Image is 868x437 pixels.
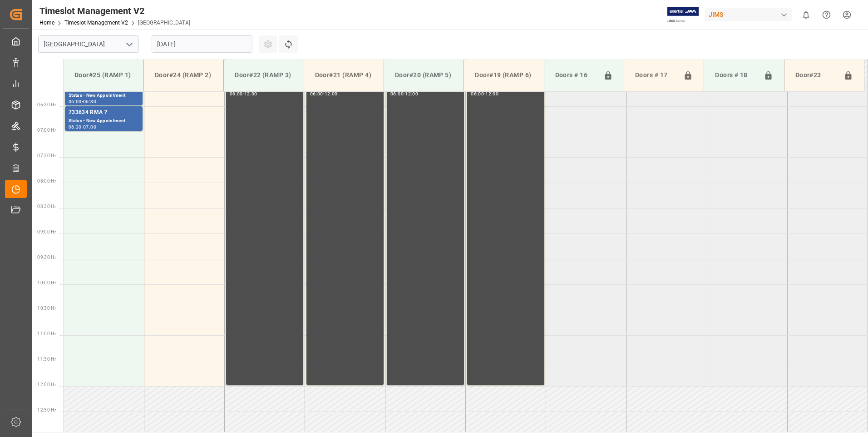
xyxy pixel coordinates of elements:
div: 06:30 [69,125,82,129]
div: - [323,92,325,96]
span: 12:00 Hr [37,382,56,387]
a: Home [39,20,54,26]
div: Door#20 (RAMP 5) [391,67,456,84]
button: Help Center [816,5,837,25]
div: - [82,125,83,129]
input: Type to search/select [38,35,139,53]
span: 09:00 Hr [37,229,56,234]
div: 733634 RMA ? [69,108,139,117]
div: Doors # 17 [631,67,680,84]
div: 12:00 [405,92,418,96]
div: 06:00 [471,92,484,96]
div: 06:30 [83,99,96,104]
span: 08:30 Hr [37,204,56,209]
div: Door#23 [792,67,840,84]
span: 12:30 Hr [37,407,56,412]
div: 12:00 [244,92,257,96]
a: Timeslot Management V2 [64,20,128,26]
input: DD.MM.YYYY [152,35,252,53]
div: - [484,92,485,96]
div: 06:00 [230,92,243,96]
span: 09:30 Hr [37,255,56,260]
div: Door#24 (RAMP 2) [151,67,216,84]
div: Door#22 (RAMP 3) [231,67,296,84]
div: 12:00 [325,92,338,96]
div: Timeslot Management V2 [39,4,190,18]
button: open menu [122,37,136,51]
div: Door#19 (RAMP 6) [471,67,536,84]
button: show 0 new notifications [796,5,816,25]
span: 07:00 Hr [37,128,56,133]
div: Status - New Appointment [69,117,139,125]
div: Doors # 16 [552,67,600,84]
span: 10:00 Hr [37,280,56,285]
span: 11:30 Hr [37,357,56,362]
button: JIMS [705,6,796,23]
div: Doors # 18 [711,67,759,84]
div: 06:00 [310,92,323,96]
div: 12:00 [485,92,498,96]
div: Door#21 (RAMP 4) [311,67,376,84]
span: 11:00 Hr [37,331,56,336]
span: 07:30 Hr [37,153,56,158]
div: 06:00 [69,99,82,104]
div: - [404,92,405,96]
span: 06:30 Hr [37,102,56,107]
div: Status - New Appointment [69,92,139,99]
div: - [82,99,83,104]
div: Door#25 (RAMP 1) [71,67,136,84]
img: Exertis%20JAM%20-%20Email%20Logo.jpg_1722504956.jpg [667,7,699,23]
div: - [243,92,244,96]
div: JIMS [705,8,792,21]
div: 06:00 [390,92,404,96]
span: 10:30 Hr [37,306,56,311]
div: 07:00 [83,125,96,129]
span: 08:00 Hr [37,179,56,184]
